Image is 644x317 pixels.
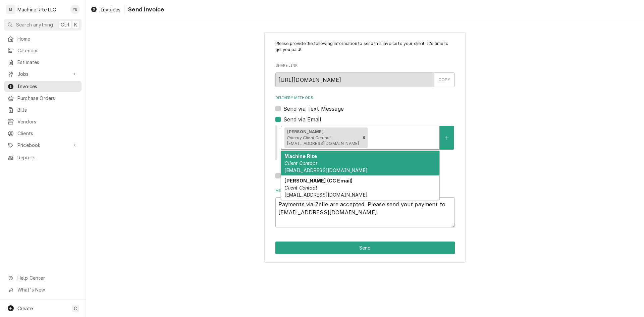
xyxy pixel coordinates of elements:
div: Invoice Send Form [275,41,455,227]
div: Button Group Row [275,242,455,254]
span: What's New [17,286,77,293]
strong: Machine Rite [284,153,317,159]
div: Button Group [275,242,455,254]
span: Vendors [17,118,78,125]
em: Primary Client Contact [287,135,331,140]
svg: Create New Contact [445,136,449,140]
a: Invoices [4,81,82,92]
a: Invoices [88,4,123,15]
span: Ctrl [61,21,69,28]
div: Delivery Methods [275,95,455,180]
a: Vendors [4,116,82,127]
strong: [PERSON_NAME] [287,129,324,134]
div: YB [70,5,80,14]
label: Message to Client [275,188,455,194]
button: Search anythingCtrlK [4,19,82,31]
span: Calendar [17,47,78,54]
label: Send via Text Message [283,105,344,113]
p: Please provide the following information to send this invoice to your client. It's time to get yo... [275,41,455,53]
span: C [74,305,77,312]
label: Share Link [275,63,455,68]
span: Invoices [101,6,120,13]
span: Estimates [17,59,78,66]
span: Bills [17,106,78,113]
label: Delivery Methods [275,95,455,101]
a: Bills [4,104,82,115]
span: Purchase Orders [17,95,78,102]
span: Invoices [17,83,78,90]
div: Invoice Send [264,32,466,263]
em: Client Contact [284,160,317,166]
span: Jobs [17,70,68,77]
a: Reports [4,152,82,163]
strong: [PERSON_NAME] (CC Email) [284,178,353,183]
span: Search anything [16,21,53,28]
span: Clients [17,130,78,137]
a: Purchase Orders [4,93,82,104]
em: Client Contact [284,185,317,191]
a: Go to Help Center [4,272,82,283]
a: Clients [4,128,82,139]
button: Create New Contact [440,126,454,150]
span: Pricebook [17,142,68,149]
label: Send via Email [283,115,321,123]
a: Go to What's New [4,284,82,295]
a: Calendar [4,45,82,56]
span: Send Invoice [126,5,164,14]
span: Create [17,306,33,311]
span: [EMAIL_ADDRESS][DOMAIN_NAME] [287,141,359,146]
div: Yumy Breuer's Avatar [70,5,80,14]
div: Message to Client [275,188,455,227]
div: Remove [object Object] [360,127,368,148]
span: [EMAIL_ADDRESS][DOMAIN_NAME] [284,192,367,198]
a: Estimates [4,57,82,68]
button: COPY [434,72,455,87]
a: Go to Jobs [4,68,82,80]
a: Home [4,33,82,44]
div: M [6,5,15,14]
textarea: Payments via Zelle are accepted. Please send your payment to [EMAIL_ADDRESS][DOMAIN_NAME]. [275,197,455,227]
span: Help Center [17,274,77,281]
span: Reports [17,154,78,161]
span: K [74,21,77,28]
div: Share Link [275,63,455,87]
span: Home [17,35,78,42]
span: [EMAIL_ADDRESS][DOMAIN_NAME] [284,167,367,173]
a: Go to Pricebook [4,140,82,151]
div: Machine Rite LLC [17,6,56,13]
button: Send [275,242,455,254]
